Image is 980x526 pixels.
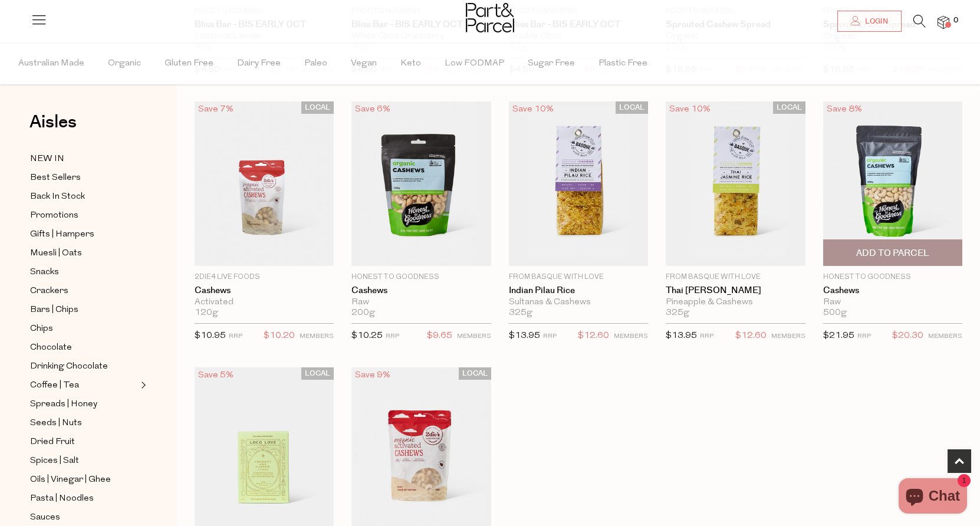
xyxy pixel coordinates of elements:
[614,333,648,340] small: MEMBERS
[195,367,237,383] div: Save 5%
[938,16,949,28] a: 0
[195,331,226,340] span: $10.95
[30,189,137,204] a: Back In Stock
[30,340,137,355] a: Chocolate
[823,101,866,117] div: Save 8%
[29,113,77,143] a: Aisles
[578,328,609,344] span: $12.60
[300,333,334,340] small: MEMBERS
[30,492,94,506] span: Pasta | Noodles
[837,11,902,32] a: Login
[445,43,504,84] span: Low FODMAP
[30,322,53,336] span: Chips
[30,190,85,204] span: Back In Stock
[30,397,137,412] a: Spreads | Honey
[351,297,491,308] div: Raw
[30,265,59,280] span: Snacks
[138,378,146,392] button: Expand/Collapse Coffee | Tea
[528,43,575,84] span: Sugar Free
[351,285,491,296] a: Cashews
[823,101,962,266] img: Cashews
[400,43,421,84] span: Keto
[30,321,137,336] a: Chips
[195,285,334,296] a: Cashews
[351,101,491,266] img: Cashews
[30,171,81,185] span: Best Sellers
[509,285,648,296] a: Indian Pilau Rice
[735,328,767,344] span: $12.60
[509,101,648,266] img: Indian Pilau Rice
[509,272,648,282] p: From Basque With Love
[666,101,805,266] img: Thai Jasmine Rice
[195,101,334,266] img: Cashews
[351,43,377,84] span: Vegan
[700,333,713,340] small: RRP
[351,367,394,383] div: Save 9%
[459,367,491,380] span: LOCAL
[30,435,137,449] a: Dried Fruit
[509,101,557,117] div: Save 10%
[598,43,647,84] span: Plastic Free
[509,297,648,308] div: Sultanas & Cashews
[30,284,137,298] a: Crackers
[856,247,929,259] span: Add To Parcel
[30,491,137,506] a: Pasta | Noodles
[18,43,84,84] span: Australian Made
[30,209,78,223] span: Promotions
[30,511,60,525] span: Sauces
[771,333,805,340] small: MEMBERS
[195,101,237,117] div: Save 7%
[30,359,137,374] a: Drinking Chocolate
[30,510,137,525] a: Sauces
[30,435,75,449] span: Dried Fruit
[30,472,137,487] a: Oils | Vinegar | Ghee
[351,272,491,282] p: Honest to Goodness
[30,454,79,468] span: Spices | Salt
[165,43,213,84] span: Gluten Free
[30,416,137,430] a: Seeds | Nuts
[195,308,218,318] span: 120g
[30,378,137,393] a: Coffee | Tea
[666,285,805,296] a: Thai [PERSON_NAME]
[823,308,847,318] span: 500g
[30,246,137,261] a: Muesli | Oats
[237,43,281,84] span: Dairy Free
[29,109,77,135] span: Aisles
[264,328,295,344] span: $10.20
[30,152,137,166] a: NEW IN
[301,101,334,114] span: LOCAL
[616,101,648,114] span: LOCAL
[823,297,962,308] div: Raw
[30,227,137,242] a: Gifts | Hampers
[30,341,72,355] span: Chocolate
[229,333,242,340] small: RRP
[30,416,82,430] span: Seeds | Nuts
[30,453,137,468] a: Spices | Salt
[30,379,79,393] span: Coffee | Tea
[351,308,375,318] span: 200g
[895,478,971,517] inbox-online-store-chat: Shopify online store chat
[666,331,697,340] span: $13.95
[301,367,334,380] span: LOCAL
[823,285,962,296] a: Cashews
[351,101,394,117] div: Save 6%
[862,17,888,27] span: Login
[823,272,962,282] p: Honest to Goodness
[666,101,714,117] div: Save 10%
[386,333,399,340] small: RRP
[30,208,137,223] a: Promotions
[30,265,137,280] a: Snacks
[666,308,689,318] span: 325g
[30,152,64,166] span: NEW IN
[108,43,141,84] span: Organic
[30,473,111,487] span: Oils | Vinegar | Ghee
[195,272,334,282] p: 2Die4 Live Foods
[823,331,854,340] span: $21.95
[195,297,334,308] div: Activated
[951,15,961,26] span: 0
[457,333,491,340] small: MEMBERS
[304,43,327,84] span: Paleo
[928,333,962,340] small: MEMBERS
[857,333,871,340] small: RRP
[30,246,82,261] span: Muesli | Oats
